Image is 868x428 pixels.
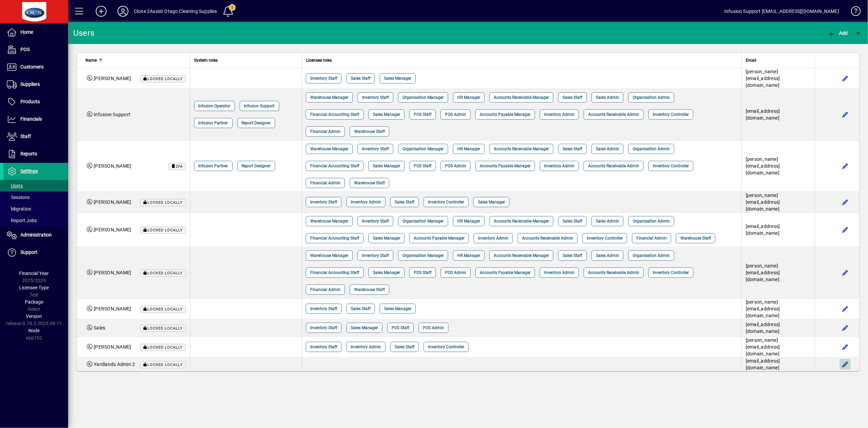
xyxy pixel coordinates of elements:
span: POS Staff [414,163,431,169]
span: Reports [20,151,37,156]
span: Yardlands Admin 2 [94,362,135,367]
button: Edit [840,303,851,314]
span: Accounts Receivable Admin [588,163,639,169]
span: Organisation Admin [633,252,670,259]
span: Version [26,314,42,319]
span: Accounts Receivable Manager [494,218,549,225]
span: Sales Staff [563,94,582,101]
span: Report Designer [242,120,271,126]
span: Sales Staff [395,343,414,350]
span: Users [7,183,23,188]
span: Licensee Type [19,285,49,290]
span: Locked locally [148,345,183,350]
span: Infusion Support [244,103,275,109]
span: Name [85,57,97,64]
a: Administration [3,227,68,244]
span: HR Manager [457,94,480,101]
span: Inventory Controller [428,199,464,205]
a: Sessions [3,192,68,203]
app-status-label: Time-based One-time Password (TOTP) Two-factor Authentication (2FA) enabled [163,163,186,170]
a: Home [3,24,68,41]
span: Inventory Staff [310,199,337,205]
span: Financial Accounting Staff [310,111,359,118]
button: Profile [112,5,134,17]
span: Financial Accounting Staff [310,163,359,169]
span: [PERSON_NAME][EMAIL_ADDRESS][DOMAIN_NAME] [746,156,780,175]
button: Edit [840,341,851,352]
span: Email [746,57,756,64]
span: Staff [20,134,31,139]
span: Administration [20,232,52,238]
span: [PERSON_NAME] [94,270,131,275]
button: Add [826,27,850,39]
span: Warehouse Manager [310,146,348,152]
span: POS Admin [445,269,466,276]
span: Sales Manager [478,199,505,205]
span: Organisation Manager [403,94,444,101]
span: [PERSON_NAME] [94,76,131,81]
span: Sales Manager [373,163,400,169]
span: [PERSON_NAME] [94,199,131,205]
span: Accounts Payable Manager [414,235,464,242]
span: HR Manager [457,252,480,259]
span: Sales Manager [373,269,400,276]
span: Sales Staff [351,305,370,312]
span: Sales Manager [373,235,400,242]
span: Financial Admin [310,180,341,186]
span: Sales Staff [563,218,582,225]
span: Warehouse Staff [680,235,711,242]
span: Warehouse Staff [354,128,385,135]
span: Suppliers [20,81,40,87]
span: Infusion Support [94,112,130,117]
span: Sales Manager [384,75,411,82]
span: POS Staff [392,324,409,331]
span: Organisation Admin [633,218,670,225]
span: Sales Staff [395,199,414,205]
div: Users [73,28,102,39]
span: Inventory Admin [478,235,508,242]
span: Locked locally [148,77,183,81]
span: Locked locally [148,307,183,311]
span: Locked locally [148,271,183,275]
span: Products [20,99,40,104]
a: POS [3,41,68,58]
button: Add [90,5,112,17]
button: Edit [840,224,851,235]
span: Warehouse Manager [310,94,348,101]
button: Edit [840,267,851,278]
span: Sales Admin [596,94,619,101]
span: Financial Accounting Staff [310,269,359,276]
div: Name [85,57,186,64]
span: [PERSON_NAME] [94,227,131,232]
span: HR Manager [457,146,480,152]
span: Warehouse Manager [310,252,348,259]
span: System roles [194,57,218,64]
button: Edit [840,197,851,208]
span: Locked locally [148,228,183,232]
a: Customers [3,59,68,76]
span: Accounts Receivable Admin [522,235,573,242]
span: Migration [7,206,31,212]
span: Organisation Manager [403,218,444,225]
span: Financial Admin [636,235,667,242]
span: Node [29,328,40,333]
a: Reports [3,146,68,163]
span: [PERSON_NAME][EMAIL_ADDRESS][DOMAIN_NAME] [746,263,780,282]
span: Inventory Controller [428,343,464,350]
span: [EMAIL_ADDRESS][DOMAIN_NAME] [746,322,780,334]
span: Infusion Partner [199,120,228,126]
span: Customers [20,64,44,70]
span: Locked locally [148,200,183,205]
span: Inventory Controller [653,163,689,169]
a: Migration [3,203,68,215]
span: Accounts Receivable Manager [494,252,549,259]
span: [EMAIL_ADDRESS][DOMAIN_NAME] [746,108,780,121]
a: Products [3,93,68,110]
span: [PERSON_NAME] [94,344,131,350]
span: Settings [20,168,38,174]
span: Organisation Admin [633,94,670,101]
button: Edit [840,73,851,84]
span: Accounts Payable Manager [480,269,531,276]
span: Organisation Manager [403,146,444,152]
span: Inventory Admin [351,343,381,350]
